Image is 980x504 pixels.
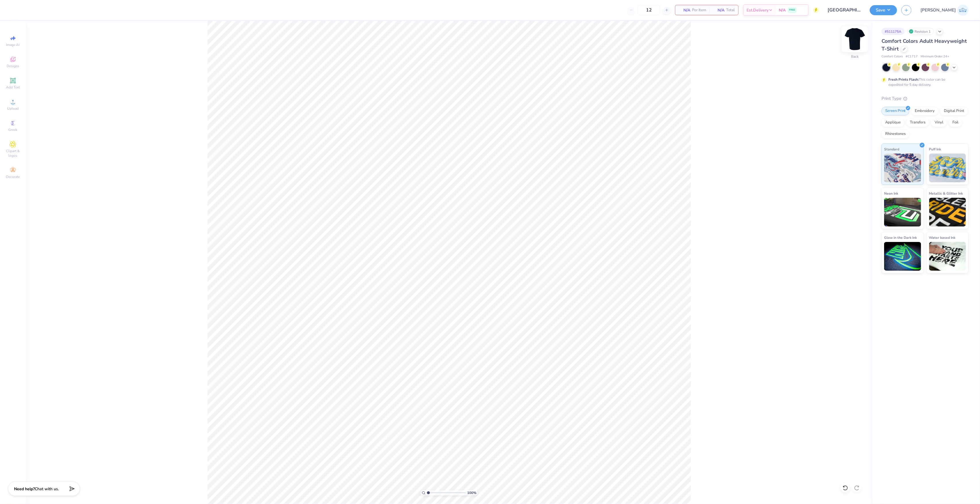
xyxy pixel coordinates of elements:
[7,106,19,111] span: Upload
[882,107,909,115] div: Screen Print
[906,54,918,59] span: # C1717
[929,198,966,226] img: Metallic & Glitter Ink
[940,107,968,115] div: Digital Print
[882,118,904,127] div: Applique
[3,149,23,158] span: Clipart & logos
[911,107,938,115] div: Embroidery
[882,38,967,52] span: Comfort Colors Adult Heavyweight T-Shirt
[14,486,35,492] strong: Need help?
[907,28,934,35] div: Revision 1
[929,242,966,271] img: Water based Ink
[882,130,909,138] div: Rhinestones
[884,190,898,196] span: Neon Ink
[921,5,969,16] a: [PERSON_NAME]
[929,234,956,241] span: Water based Ink
[726,7,735,13] span: Total
[6,42,20,47] span: Image AI
[692,7,706,13] span: Per Item
[713,7,724,13] span: N/A
[7,64,19,68] span: Designs
[35,486,59,492] span: Chat with us.
[884,146,899,152] span: Standard
[931,118,947,127] div: Vinyl
[888,77,959,87] div: This color can be expedited for 5 day delivery.
[747,7,768,13] span: Est. Delivery
[882,28,904,35] div: # 511175A
[843,28,866,51] img: Back
[884,198,921,226] img: Neon Ink
[882,95,969,102] div: Print Type
[467,490,476,495] span: 100 %
[921,54,949,59] span: Minimum Order: 24 +
[949,118,962,127] div: Foil
[884,154,921,182] img: Standard
[851,54,859,59] div: Back
[884,242,921,271] img: Glow in the Dark Ink
[9,127,18,132] span: Greek
[957,5,969,16] img: Josephine Amber Orros
[823,4,865,16] input: Untitled Design
[882,54,903,59] span: Comfort Colors
[679,7,690,13] span: N/A
[884,234,917,241] span: Glow in the Dark Ink
[6,175,20,179] span: Decorate
[779,7,786,13] span: N/A
[789,8,795,12] span: FREE
[906,118,929,127] div: Transfers
[921,7,956,13] span: [PERSON_NAME]
[888,77,919,82] strong: Fresh Prints Flash:
[6,85,20,90] span: Add Text
[929,154,966,182] img: Puff Ink
[638,5,660,15] input: – –
[929,146,941,152] span: Puff Ink
[929,190,963,196] span: Metallic & Glitter Ink
[870,5,897,15] button: Save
